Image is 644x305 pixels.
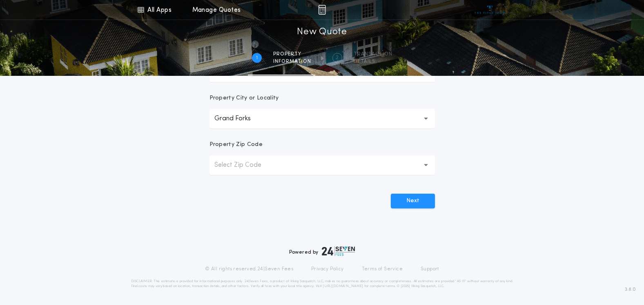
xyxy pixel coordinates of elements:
p: Select Zip Code [214,160,274,170]
button: Next [391,194,435,208]
span: information [273,58,311,65]
p: Property Zip Code [209,141,263,149]
a: Support [421,266,439,272]
span: details [354,58,392,65]
span: Property [273,51,311,57]
p: © All rights reserved. 24|Seven Fees [205,266,293,272]
button: Select Zip Code [209,155,435,175]
button: Grand Forks [209,109,435,128]
h1: New Quote [297,26,347,39]
span: Transaction [354,51,392,57]
a: Privacy Policy [311,266,344,272]
span: 3.8.0 [625,286,636,293]
p: Property City or Locality [209,94,279,102]
img: logo [322,246,355,256]
p: Grand Forks [214,114,264,124]
p: DISCLAIMER: This estimate is provided for informational purposes only. 24|Seven Fees, a product o... [131,279,513,289]
a: Terms of Service [362,266,403,272]
a: [URL][DOMAIN_NAME] [323,285,363,288]
div: Powered by [289,246,355,256]
h2: 1 [256,55,258,61]
img: vs-icon [475,6,505,14]
h2: 2 [336,55,339,61]
img: img [318,5,326,15]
